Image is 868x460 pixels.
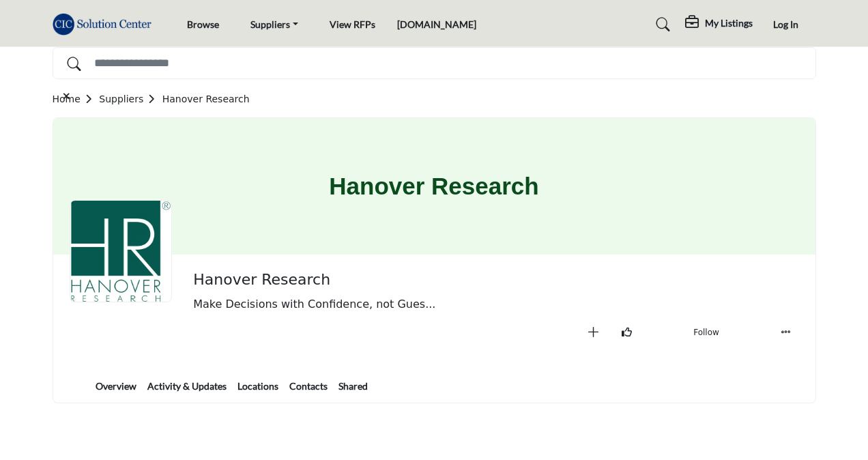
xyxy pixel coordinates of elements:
[773,18,798,30] span: Log In
[241,15,308,34] a: Suppliers
[193,296,630,313] span: Make Decisions with Confidence, not Guesswork
[187,18,219,30] a: Browse
[289,379,328,403] a: Contacts
[613,319,640,346] button: Like
[397,18,476,30] a: [DOMAIN_NAME]
[95,379,137,403] a: Overview
[53,47,816,79] input: Search Solutions
[705,17,753,29] h5: My Listings
[329,118,538,255] h1: Hanover Research
[99,94,162,104] a: Suppliers
[330,18,375,30] a: View RFPs
[685,16,753,32] div: My Listings
[53,94,100,104] a: Home
[644,13,678,35] a: Search
[756,12,816,37] button: Log In
[647,319,765,345] button: Follow
[237,379,279,403] a: Locations
[53,13,159,35] img: site Logo
[162,94,250,104] a: Hanover Research
[338,379,368,403] a: Shared
[193,271,568,289] h2: Hanover Research
[772,319,799,346] button: More details
[147,379,227,403] a: Activity & Updates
